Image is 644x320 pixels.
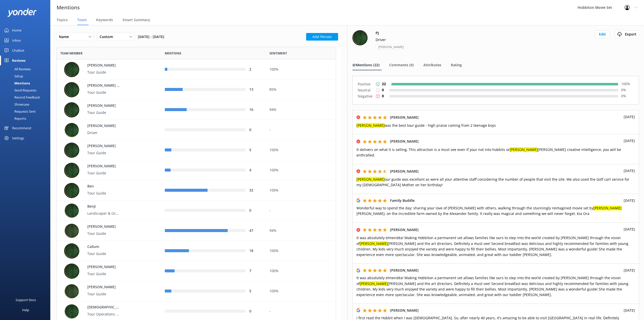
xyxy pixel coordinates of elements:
[3,108,36,115] div: Requests Sent
[3,66,31,73] div: All Reviews
[390,227,419,233] h5: [PERSON_NAME]
[269,147,332,153] div: 100%
[269,67,332,72] div: 100%
[64,122,79,138] img: 71-1628462846.png
[269,268,332,274] div: 100%
[123,17,150,22] span: Smart Summary
[249,309,262,314] div: 0
[56,100,336,120] div: row
[96,17,113,22] span: Keywords
[64,143,79,158] img: 779-1699415076.jpg
[87,164,120,169] p: [PERSON_NAME]
[12,123,31,133] div: Recommend
[360,241,388,246] mark: [PERSON_NAME]
[64,264,79,279] img: 779-1727753846.jpg
[87,103,120,109] p: [PERSON_NAME]
[87,110,120,115] p: Tour Guide
[249,87,262,92] div: 13
[3,87,36,94] div: Send Requests
[64,223,79,238] img: 538-1681690503.png
[64,163,79,178] img: 779-1755641612.jpg
[64,62,79,77] img: 779-1727753977.jpg
[423,62,441,68] span: Attributes
[376,30,379,36] h4: PJ
[249,248,262,254] div: 18
[624,308,635,313] p: [DATE]
[87,244,120,250] p: Callum
[3,66,50,73] a: All Reviews
[269,168,332,173] div: 100%
[356,123,385,128] mark: [PERSON_NAME]
[269,127,332,133] div: -
[358,81,373,87] p: Positive
[87,264,120,270] p: [PERSON_NAME]
[249,127,262,133] div: 0
[376,37,386,43] p: Driver
[390,115,419,120] h5: [PERSON_NAME]
[56,140,336,160] div: row
[390,268,419,273] h5: [PERSON_NAME]
[621,87,634,93] p: 0 %
[56,120,336,140] div: row
[356,235,628,257] span: It was absolutely elmendëa! Making Hobbiton a permanent set allows families like ours to step int...
[621,81,634,87] p: 100 %
[249,289,262,294] div: 5
[595,30,610,38] button: Edit
[64,82,79,97] img: 779-1735953597.jpg
[356,147,621,157] span: It delivers on what it is selling. This attraction is a must see even if your not into hobbits or...
[12,25,21,35] div: Home
[451,62,462,68] span: Rating
[269,51,287,56] span: Sentiment
[3,101,50,108] a: Showcase
[57,4,80,12] h3: Mentions
[87,305,120,310] p: [DEMOGRAPHIC_DATA]
[3,87,50,94] a: Send Requests
[382,87,384,93] p: 0
[56,241,336,261] div: row
[56,180,336,201] div: row
[8,8,36,17] img: yonder-white-logo.png
[3,80,50,87] a: Mentions
[77,17,87,22] span: Team
[382,81,386,87] p: 22
[87,231,120,236] p: Tour Guide
[249,268,262,274] div: 7
[12,45,24,55] div: Chatbot
[390,169,419,174] h5: [PERSON_NAME]
[356,177,629,187] span: our guide was excellant as were all your attentive staff considering the number of people that vi...
[64,183,79,198] img: 779-1695422655.jpg
[356,275,628,297] span: It was absolutely elmendëa! Making Hobbiton a permanent set allows families like ours to step int...
[64,102,79,117] img: 779-1736201505.jpg
[87,211,120,216] p: Landscaper & Occasional Tour Guide
[57,17,68,22] span: Topics
[352,30,368,45] img: 779-1727754483.jpg
[3,115,50,122] a: Reports
[3,73,50,80] a: Setup
[3,94,50,101] a: Record Feedback
[356,206,622,216] span: Wonderful way to spend the day; sharing your love of [PERSON_NAME] with others, walking through t...
[87,83,120,88] p: [PERSON_NAME] ([PERSON_NAME])
[87,123,120,129] p: [PERSON_NAME]
[12,55,25,66] div: Reviews
[249,208,262,213] div: 0
[64,243,79,259] img: 779-1735953675.jpg
[138,33,164,41] span: [DATE] - [DATE]
[87,184,120,189] p: Ben
[269,87,332,92] div: 85%
[60,51,83,56] span: Team member
[3,80,30,87] div: Mentions
[3,101,29,108] div: Showcase
[87,224,120,230] p: [PERSON_NAME]
[510,147,538,152] mark: [PERSON_NAME]
[624,227,635,232] p: [DATE]
[3,73,23,80] div: Setup
[56,160,336,180] div: row
[249,168,262,173] div: 4
[165,51,181,56] span: Mentions
[87,63,120,68] p: [PERSON_NAME]
[87,271,120,277] p: Tour Guide
[87,143,120,149] p: [PERSON_NAME]
[389,62,414,68] span: Comments (0)
[249,147,262,153] div: 5
[12,133,24,143] div: Settings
